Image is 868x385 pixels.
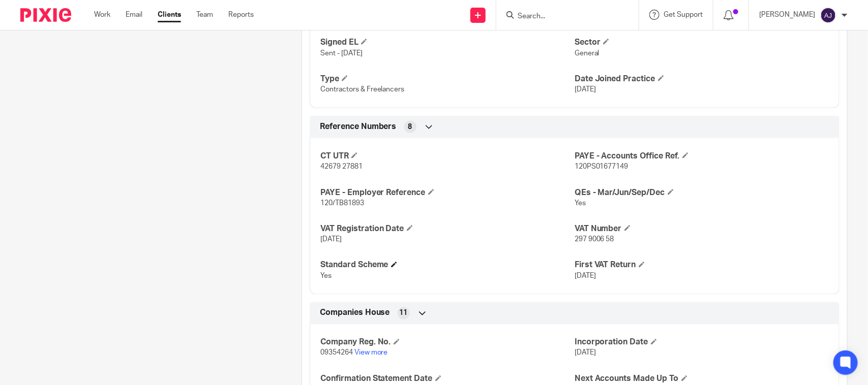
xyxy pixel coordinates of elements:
h4: VAT Number [575,223,829,234]
h4: PAYE - Employer Reference [320,187,575,198]
h4: Company Reg. No. [320,337,575,348]
span: 120/TB81893 [320,200,364,207]
h4: Date Joined Practice [575,74,829,84]
h4: Signed EL [320,37,575,48]
a: Reports [228,10,254,20]
p: [PERSON_NAME] [759,10,815,20]
h4: Standard Scheme [320,260,575,271]
input: Search [517,12,608,21]
a: Team [196,10,213,20]
img: svg%3E [820,7,836,23]
h4: Next Accounts Made Up To [575,374,829,384]
span: 11 [400,308,408,318]
span: [DATE] [575,273,596,280]
a: View more [354,349,388,357]
span: Yes [575,200,586,207]
span: 8 [408,122,412,132]
h4: VAT Registration Date [320,223,575,234]
span: General [575,50,600,57]
h4: First VAT Return [575,260,829,271]
a: Work [94,10,110,20]
a: Email [126,10,142,20]
a: Clients [158,10,181,20]
h4: CT UTR [320,151,575,162]
span: Sent - [DATE] [320,50,363,57]
h4: PAYE - Accounts Office Ref. [575,151,829,162]
img: Pixie [20,8,71,22]
h4: Incorporation Date [575,337,829,348]
span: 120PS01677149 [575,163,628,170]
span: [DATE] [575,86,596,93]
span: [DATE] [575,349,596,357]
span: Reference Numbers [320,121,397,132]
h4: QEs - Mar/Jun/Sep/Dec [575,187,829,198]
span: Yes [320,273,332,280]
span: 09354264 [320,349,353,357]
span: 297 9006 58 [575,236,614,243]
span: Companies House [320,308,390,318]
h4: Type [320,74,575,84]
span: [DATE] [320,236,342,243]
span: Get Support [664,11,703,18]
span: 42679 27881 [320,163,363,170]
span: Contractors & Freelancers [320,86,405,93]
h4: Confirmation Statement Date [320,374,575,384]
h4: Sector [575,37,829,48]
